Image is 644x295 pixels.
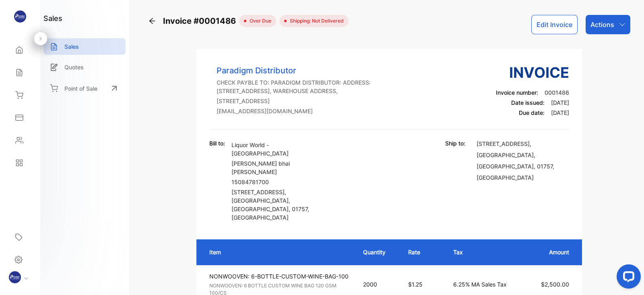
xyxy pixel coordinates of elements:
p: Liquor World - [GEOGRAPHIC_DATA] [231,141,324,158]
p: Amount [535,248,569,256]
img: logo [14,10,26,23]
p: [EMAIL_ADDRESS][DOMAIN_NAME] [217,107,371,115]
span: Date issued: [511,99,545,106]
img: profile [9,271,21,283]
a: Quotes [43,59,126,75]
span: $1.25 [408,281,423,288]
a: Point of Sale [43,79,126,97]
p: CHECK PAYBLE TO: PARADIGM DISTRIBUTOR: ADDRESS: [STREET_ADDRESS], WAREHOUSE ADDRESS, [217,78,371,95]
span: Invoice #0001486 [163,15,239,27]
p: Sales [64,42,79,51]
p: NONWOOVEN: 6-BOTTLE-CUSTOM-WINE-BAG-100 [209,272,349,280]
span: $2,500.00 [541,281,569,288]
h3: Invoice [496,62,569,83]
p: Rate [408,248,437,256]
iframe: LiveChat chat widget [610,261,644,295]
button: Actions [586,15,630,34]
span: Shipping: Not Delivered [287,17,344,25]
span: [DATE] [551,99,569,106]
span: , 01757 [289,206,308,212]
span: over due [246,17,271,25]
p: [PERSON_NAME] bhai [PERSON_NAME] [231,159,324,176]
p: [STREET_ADDRESS] [217,97,371,105]
p: Paradigm Distributor [217,64,371,77]
span: , 01757 [534,163,553,170]
p: 15084781700 [231,178,324,186]
span: [STREET_ADDRESS] [477,140,530,147]
p: Tax [453,248,518,256]
span: [STREET_ADDRESS] [231,189,285,195]
h1: sales [43,13,62,24]
p: 6.25% MA Sales Tax [453,280,518,289]
span: [DATE] [551,109,569,116]
span: Due date: [519,109,545,116]
button: Edit Invoice [531,15,578,34]
p: Quantity [363,248,392,256]
span: Invoice number: [496,89,538,96]
p: Bill to: [209,139,225,147]
p: 2000 [363,280,392,289]
a: Sales [43,38,126,55]
span: 0001486 [545,89,569,96]
p: Item [209,248,347,256]
p: Ship to: [445,139,465,147]
p: Actions [590,20,614,29]
p: Point of Sale [64,84,97,93]
p: Quotes [64,63,84,71]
